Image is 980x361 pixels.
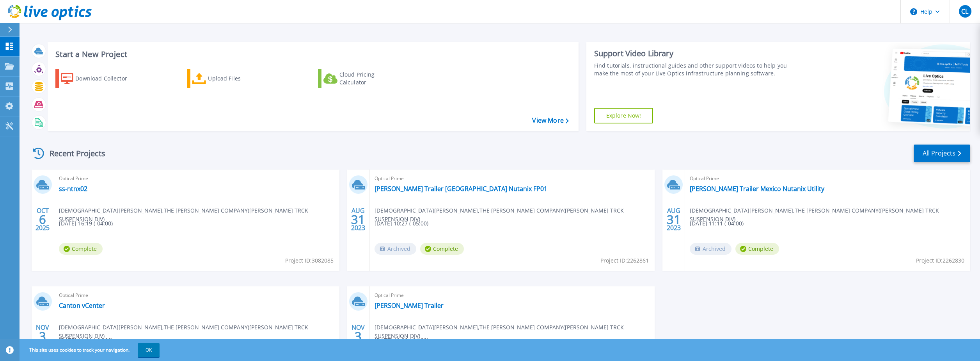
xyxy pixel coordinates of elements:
div: AUG 2023 [666,205,681,234]
span: Complete [420,243,464,255]
div: Download Collector [75,71,138,86]
span: Optical Prime [375,291,650,300]
span: [DATE] 11:11 (-04:00) [690,219,744,228]
div: AUG 2023 [351,205,366,234]
span: Project ID: 2262830 [916,256,964,265]
span: [DATE] 10:26 (-04:00) [375,336,428,345]
span: Complete [735,243,779,255]
div: Recent Projects [30,144,116,163]
a: All Projects [914,145,970,162]
a: ss-ntnx02 [59,185,87,193]
span: [DATE] 10:27 (-05:00) [375,219,428,228]
div: Find tutorials, instructional guides and other support videos to help you make the most of your L... [594,62,792,77]
span: [DEMOGRAPHIC_DATA][PERSON_NAME] , THE [PERSON_NAME] COMPANY([PERSON_NAME] TRCK SUSPENSION DIV) [375,323,655,340]
span: [DATE] 16:19 (-04:00) [59,219,113,228]
span: [DEMOGRAPHIC_DATA][PERSON_NAME] , THE [PERSON_NAME] COMPANY([PERSON_NAME] TRCK SUSPENSION DIV) [375,206,655,223]
span: [DEMOGRAPHIC_DATA][PERSON_NAME] , THE [PERSON_NAME] COMPANY([PERSON_NAME] TRCK SUSPENSION DIV) [59,206,339,223]
span: This site uses cookies to track your navigation. [21,343,160,357]
div: Support Video Library [594,48,792,59]
a: [PERSON_NAME] Trailer [375,302,444,309]
div: Cloud Pricing Calculator [339,71,402,86]
span: [DATE] 11:01 (-04:00) [59,336,113,345]
span: [DEMOGRAPHIC_DATA][PERSON_NAME] , THE [PERSON_NAME] COMPANY([PERSON_NAME] TRCK SUSPENSION DIV) [690,206,970,223]
span: 3 [39,333,46,340]
span: [DEMOGRAPHIC_DATA][PERSON_NAME] , THE [PERSON_NAME] COMPANY([PERSON_NAME] TRCK SUSPENSION DIV) [59,323,339,340]
a: Cloud Pricing Calculator [318,69,405,88]
span: Complete [59,243,103,255]
span: Optical Prime [59,291,335,300]
span: CL [961,8,968,14]
a: View More [532,117,568,124]
a: [PERSON_NAME] Trailer [GEOGRAPHIC_DATA] Nutanix FP01 [375,185,547,193]
span: 3 [355,333,362,340]
span: Archived [375,243,416,255]
a: Explore Now! [594,108,653,123]
span: Project ID: 2262861 [600,256,649,265]
span: 31 [351,216,365,223]
div: NOV 2021 [351,322,366,350]
span: Optical Prime [59,174,335,183]
a: [PERSON_NAME] Trailer Mexico Nutanix Utility [690,185,824,193]
span: Optical Prime [690,174,966,183]
button: OK [138,343,160,357]
span: Archived [690,243,731,255]
span: 31 [667,216,681,223]
span: 6 [39,216,46,223]
a: Upload Files [187,69,274,88]
div: Upload Files [208,71,270,86]
div: OCT 2025 [35,205,50,234]
h3: Start a New Project [55,50,568,59]
a: Canton vCenter [59,302,105,309]
div: NOV 2021 [35,322,50,350]
span: Optical Prime [375,174,650,183]
span: Project ID: 3082085 [285,256,334,265]
a: Download Collector [55,69,142,88]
